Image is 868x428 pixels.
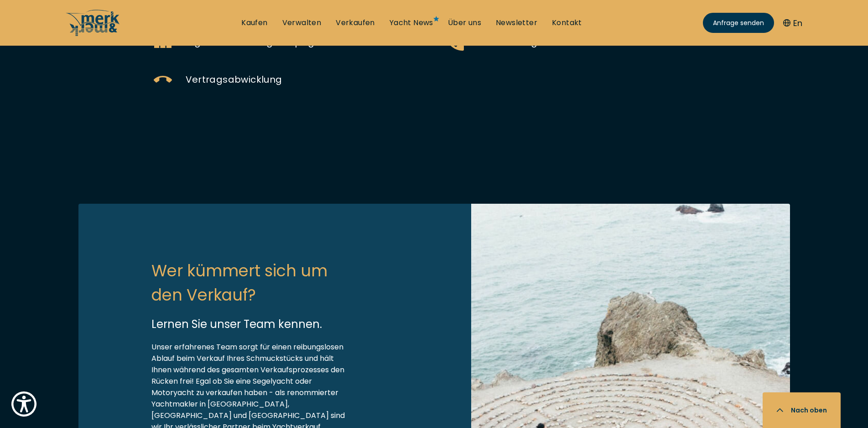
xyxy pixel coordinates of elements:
[703,13,774,33] a: Anfrage senden
[390,18,433,28] a: Yacht News
[496,18,537,28] a: Newsletter
[241,18,267,28] a: Kaufen
[552,18,582,28] a: Kontakt
[336,18,375,28] a: Verkaufen
[783,17,802,29] button: En
[763,392,841,428] button: Nach oben
[282,18,322,28] a: Verwalten
[151,316,440,332] p: Lernen Sie unser Team kennen.
[713,18,764,28] span: Anfrage senden
[151,259,348,307] h3: Wer kümmert sich um den Verkauf?
[9,389,39,419] button: Show Accessibility Preferences
[448,18,481,28] a: Über uns
[186,73,282,86] span: Vertragsabwicklung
